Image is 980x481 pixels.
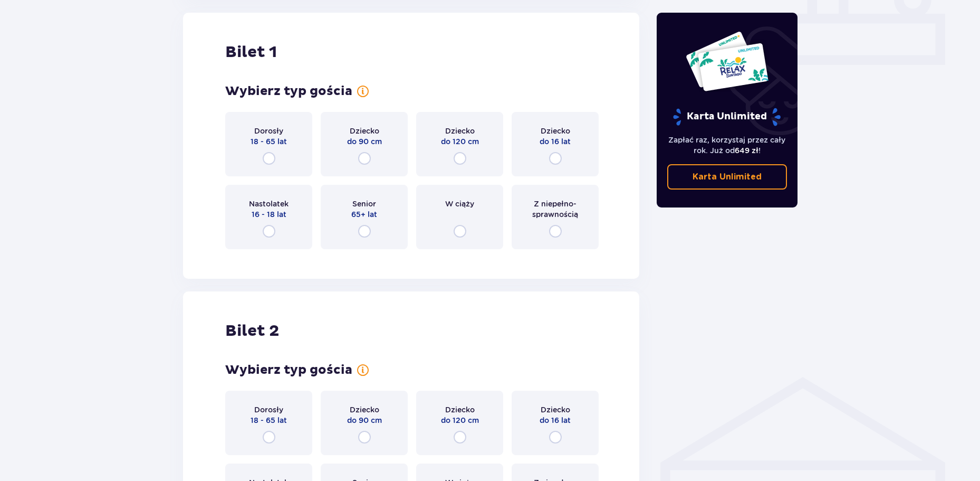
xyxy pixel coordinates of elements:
p: Bilet 1 [225,42,277,62]
p: do 120 cm [441,136,479,147]
p: Dorosły [254,404,283,415]
p: do 90 cm [347,136,382,147]
p: Dziecko [350,404,379,415]
p: 18 - 65 lat [251,136,287,147]
p: W ciąży [445,199,474,209]
p: Dorosły [254,126,283,136]
p: Dziecko [445,404,475,415]
p: Bilet 2 [225,321,279,341]
p: do 120 cm [441,415,479,426]
p: 65+ lat [351,209,377,220]
span: 649 zł [735,146,758,155]
p: Z niepełno­sprawnością [521,199,589,220]
p: do 16 lat [540,415,571,426]
p: Dziecko [541,404,570,415]
p: Karta Unlimited [672,108,782,126]
p: Dziecko [350,126,379,136]
p: Dziecko [445,126,475,136]
p: Karta Unlimited [693,171,762,183]
p: Dziecko [541,126,570,136]
p: Zapłać raz, korzystaj przez cały rok. Już od ! [667,135,787,156]
p: Senior [352,199,376,209]
p: Wybierz typ gościa [225,362,352,378]
a: Karta Unlimited [667,164,787,190]
p: 16 - 18 lat [252,209,286,220]
p: do 16 lat [540,136,571,147]
p: Wybierz typ gościa [225,83,352,99]
p: 18 - 65 lat [251,415,287,426]
p: Nastolatek [249,199,289,209]
p: do 90 cm [347,415,382,426]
